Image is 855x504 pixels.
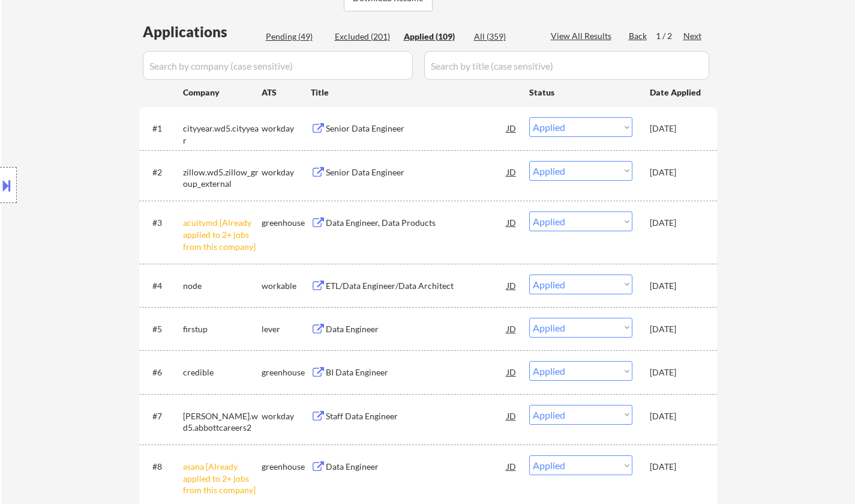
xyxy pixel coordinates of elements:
div: lever [262,323,311,335]
div: Company [183,87,262,99]
div: credible [183,366,262,378]
div: JD [506,361,518,383]
div: Staff Data Engineer [326,410,507,422]
div: ATS [262,87,311,99]
div: greenhouse [262,217,311,229]
div: cityyear.wd5.cityyear [183,123,262,146]
div: #8 [152,461,173,473]
div: JD [506,405,518,427]
div: JD [506,275,518,296]
div: Senior Data Engineer [326,123,507,135]
div: workday [262,166,311,178]
div: greenhouse [262,461,311,473]
div: [DATE] [650,461,703,473]
div: JD [506,161,518,183]
div: View All Results [551,30,615,42]
div: #7 [152,410,173,422]
div: [DATE] [650,123,703,135]
div: Senior Data Engineer [326,166,507,178]
div: asana [Already applied to 2+ jobs from this company] [183,461,262,496]
div: [DATE] [650,323,703,335]
div: JD [506,455,518,477]
div: [PERSON_NAME].wd5.abbottcareers2 [183,410,262,434]
div: JD [506,117,518,139]
div: [DATE] [650,366,703,378]
input: Search by title (case sensitive) [424,51,709,80]
div: [DATE] [650,280,703,292]
div: workday [262,410,311,422]
div: JD [506,318,518,339]
div: Back [629,30,648,42]
div: Date Applied [650,87,703,99]
div: Data Engineer [326,323,507,335]
div: JD [506,211,518,233]
div: workable [262,280,311,292]
div: #6 [152,366,173,378]
div: [DATE] [650,166,703,178]
div: [DATE] [650,410,703,422]
div: Excluded (201) [335,31,395,43]
div: acuitymd [Already applied to 2+ jobs from this company] [183,217,262,252]
div: [DATE] [650,217,703,229]
div: Next [683,30,703,42]
div: 1 / 2 [656,30,683,42]
div: zillow.wd5.zillow_group_external [183,166,262,190]
div: workday [262,123,311,135]
div: node [183,280,262,292]
input: Search by company (case sensitive) [143,51,413,80]
div: Title [311,87,518,99]
div: ETL/Data Engineer/Data Architect [326,280,507,292]
div: Pending (49) [266,31,326,43]
div: Applications [143,25,262,39]
div: All (359) [474,31,534,43]
div: Status [529,81,632,103]
div: Data Engineer, Data Products [326,217,507,229]
div: BI Data Engineer [326,366,507,378]
div: Data Engineer [326,461,507,473]
div: greenhouse [262,366,311,378]
div: firstup [183,323,262,335]
div: Applied (109) [404,31,464,43]
div: #5 [152,323,173,335]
